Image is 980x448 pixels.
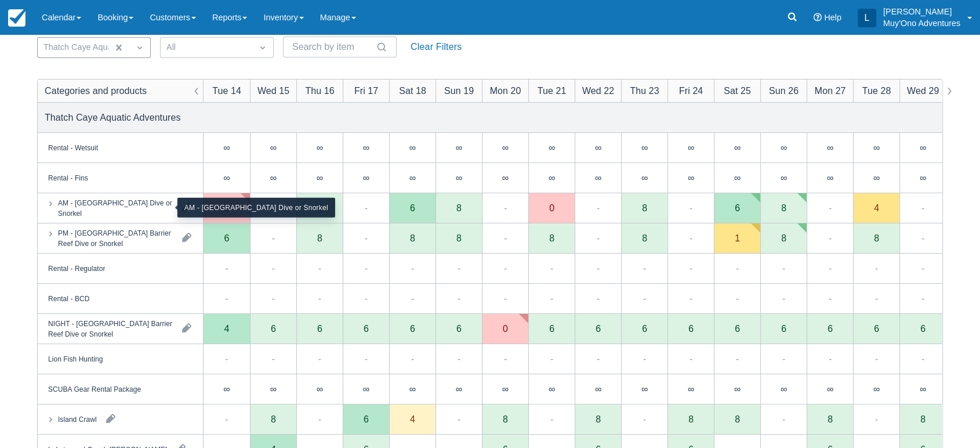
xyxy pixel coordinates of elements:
[58,414,97,424] div: Island Crawl
[410,324,415,333] div: 6
[595,143,601,152] div: ∞
[365,352,368,366] div: -
[667,314,714,344] div: 6
[48,172,88,183] div: Rental - Fins
[435,163,482,193] div: ∞
[257,42,268,53] span: Dropdown icon
[827,173,833,182] div: ∞
[829,201,832,215] div: -
[317,173,323,182] div: ∞
[365,231,368,245] div: -
[575,314,621,344] div: 6
[874,233,879,243] div: 8
[760,133,807,163] div: ∞
[734,143,741,152] div: ∞
[736,291,739,305] div: -
[317,233,322,243] div: 8
[873,143,880,152] div: ∞
[223,143,230,152] div: ∞
[781,384,787,393] div: ∞
[714,374,760,404] div: ∞
[410,233,415,243] div: 8
[458,261,460,275] div: -
[318,352,321,366] div: -
[575,374,621,404] div: ∞
[292,37,373,57] input: Search by item
[365,261,368,275] div: -
[482,374,528,404] div: ∞
[48,293,89,304] div: Rental - BCD
[212,84,241,97] div: Tue 14
[482,133,528,163] div: ∞
[271,324,276,333] div: 6
[807,314,853,344] div: 6
[920,384,926,393] div: ∞
[667,374,714,404] div: ∞
[410,414,415,424] div: 4
[827,384,833,393] div: ∞
[875,261,878,275] div: -
[435,374,482,404] div: ∞
[873,384,880,393] div: ∞
[667,133,714,163] div: ∞
[853,133,899,163] div: ∞
[689,231,692,245] div: -
[317,143,323,152] div: ∞
[679,84,703,97] div: Fri 24
[760,374,807,404] div: ∞
[621,133,667,163] div: ∞
[58,197,173,218] div: AM - [GEOGRAPHIC_DATA] Dive or Snorkel
[827,143,833,152] div: ∞
[365,291,368,305] div: -
[204,163,250,193] div: ∞
[444,84,474,97] div: Sun 19
[225,291,228,305] div: -
[272,291,275,305] div: -
[769,84,798,97] div: Sun 26
[389,314,435,344] div: 6
[317,324,322,333] div: 6
[883,6,960,17] p: [PERSON_NAME]
[504,231,507,245] div: -
[502,143,509,152] div: ∞
[874,203,879,212] div: 4
[575,163,621,193] div: ∞
[456,233,462,243] div: 8
[920,143,926,152] div: ∞
[641,143,648,152] div: ∞
[689,261,692,275] div: -
[225,261,228,275] div: -
[621,163,667,193] div: ∞
[389,163,435,193] div: ∞
[363,384,369,393] div: ∞
[48,142,98,153] div: Rental - Wetsuit
[270,143,277,152] div: ∞
[875,352,878,366] div: -
[621,374,667,404] div: ∞
[883,17,960,29] p: Muy'Ono Adventures
[549,233,554,243] div: 8
[597,231,600,245] div: -
[643,291,646,305] div: -
[642,324,647,333] div: 6
[630,84,659,97] div: Thu 23
[921,291,924,305] div: -
[760,163,807,193] div: ∞
[224,324,230,333] div: 4
[296,133,343,163] div: ∞
[688,414,694,424] div: 8
[365,201,368,215] div: -
[597,352,600,366] div: -
[389,374,435,404] div: ∞
[406,37,466,57] button: Clear Filters
[641,173,648,182] div: ∞
[736,352,739,366] div: -
[595,384,601,393] div: ∞
[760,314,807,344] div: 6
[714,133,760,163] div: ∞
[411,261,414,275] div: -
[920,414,925,424] div: 8
[689,201,692,215] div: -
[48,384,141,394] div: SCUBA Gear Rental Package
[920,324,925,333] div: 6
